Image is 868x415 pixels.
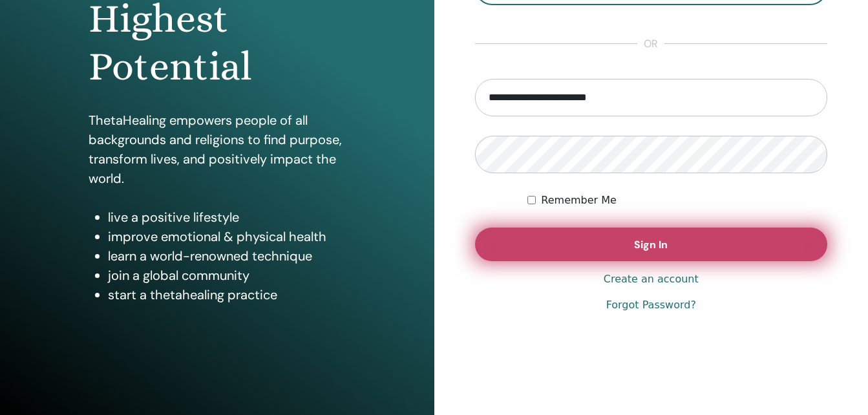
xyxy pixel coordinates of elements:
[108,266,346,285] li: join a global community
[108,207,346,227] li: live a positive lifestyle
[541,193,617,208] label: Remember Me
[89,111,346,188] p: ThetaHealing empowers people of all backgrounds and religions to find purpose, transform lives, a...
[634,238,668,251] span: Sign In
[108,285,346,304] li: start a thetahealing practice
[108,227,346,246] li: improve emotional & physical health
[606,297,696,313] a: Forgot Password?
[637,36,664,52] span: or
[604,271,699,287] a: Create an account
[475,228,828,261] button: Sign In
[108,246,346,266] li: learn a world-renowned technique
[527,193,827,208] div: Keep me authenticated indefinitely or until I manually logout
